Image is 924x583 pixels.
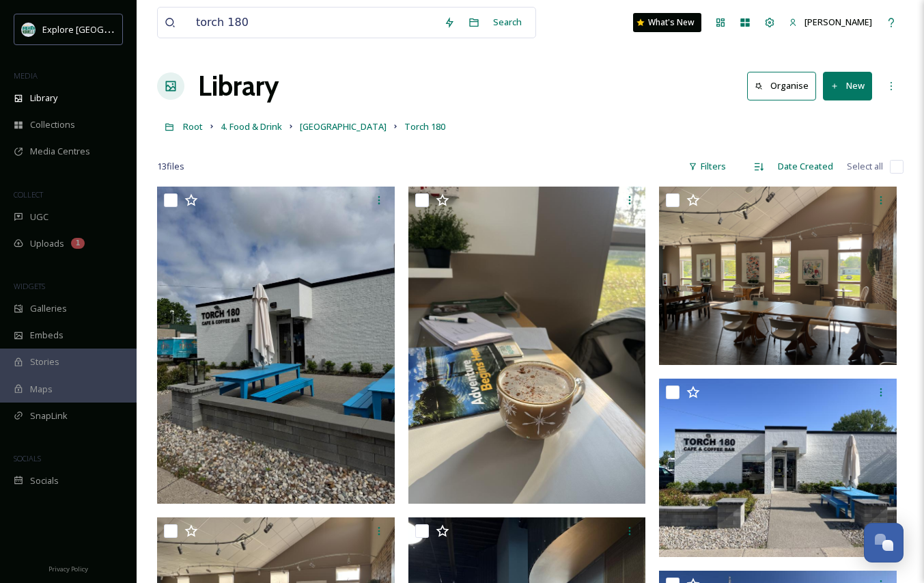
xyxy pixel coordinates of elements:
[30,211,48,223] span: UGC
[823,72,872,100] button: New
[183,120,203,133] span: Root
[42,23,230,36] span: Explore [GEOGRAPHIC_DATA][PERSON_NAME]
[30,329,64,342] span: Embeds
[659,379,897,557] img: IMG_5153.HEIC
[30,302,67,315] span: Galleries
[771,153,840,180] div: Date Created
[189,8,437,38] input: Search your library
[404,120,445,133] span: Torch 180
[408,187,646,504] img: Torch 180.HEIC
[804,16,872,28] span: [PERSON_NAME]
[183,118,203,135] a: Root
[71,238,85,249] div: 1
[221,118,282,135] a: 4. Food & Drink
[22,23,36,36] img: 67e7af72-b6c8-455a-acf8-98e6fe1b68aa.avif
[747,72,816,100] button: Organise
[30,237,64,250] span: Uploads
[14,189,43,200] span: COLLECT
[30,92,57,105] span: Library
[300,118,387,135] a: [GEOGRAPHIC_DATA]
[486,9,529,36] div: Search
[682,153,733,180] div: Filters
[864,523,904,562] button: Open Chat
[30,118,75,131] span: Collections
[48,565,88,573] span: Privacy Policy
[48,560,88,576] a: Privacy Policy
[847,160,883,173] span: Select all
[30,383,53,396] span: Maps
[659,187,897,365] img: IMG_5162.png
[404,118,445,135] a: Torch 180
[30,409,68,422] span: SnapLink
[782,9,879,36] a: [PERSON_NAME]
[157,187,395,504] img: IMG_6045.jpg
[633,13,701,32] a: What's New
[14,453,41,463] span: SOCIALS
[14,281,45,291] span: WIDGETS
[198,66,279,107] a: Library
[30,355,59,368] span: Stories
[221,120,282,133] span: 4. Food & Drink
[14,70,38,81] span: MEDIA
[157,160,184,173] span: 13 file s
[30,474,59,487] span: Socials
[300,120,387,133] span: [GEOGRAPHIC_DATA]
[747,72,823,100] a: Organise
[30,145,90,158] span: Media Centres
